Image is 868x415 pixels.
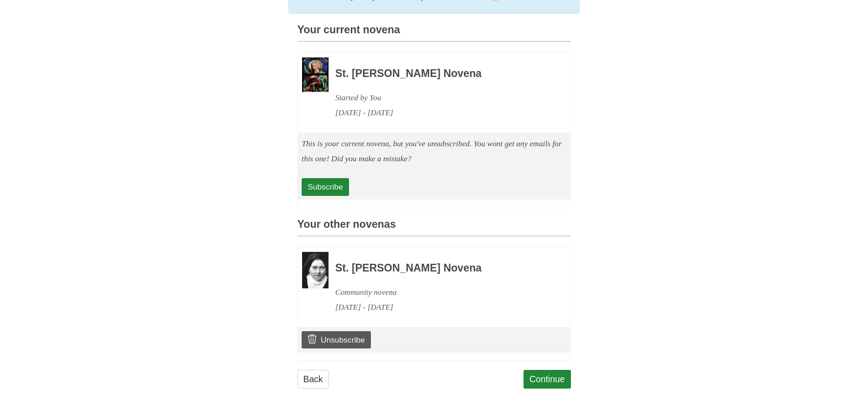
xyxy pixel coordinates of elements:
h3: Your other novenas [298,219,571,236]
h3: St. [PERSON_NAME] Novena [335,68,546,80]
img: Novena image [302,57,329,92]
div: Started by You [335,90,546,105]
h3: Your current novena [298,24,571,42]
div: Community novena [335,285,546,300]
img: Novena image [302,252,329,288]
a: Subscribe [302,178,349,195]
a: Continue [524,370,571,389]
div: [DATE] - [DATE] [335,300,546,315]
em: This is your current novena, but you've unsubscribed. You wont get any emails for this one! Did y... [302,139,562,163]
a: Unsubscribe [302,331,370,348]
a: Back [298,370,329,389]
div: [DATE] - [DATE] [335,105,546,120]
h3: St. [PERSON_NAME] Novena [335,262,546,274]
